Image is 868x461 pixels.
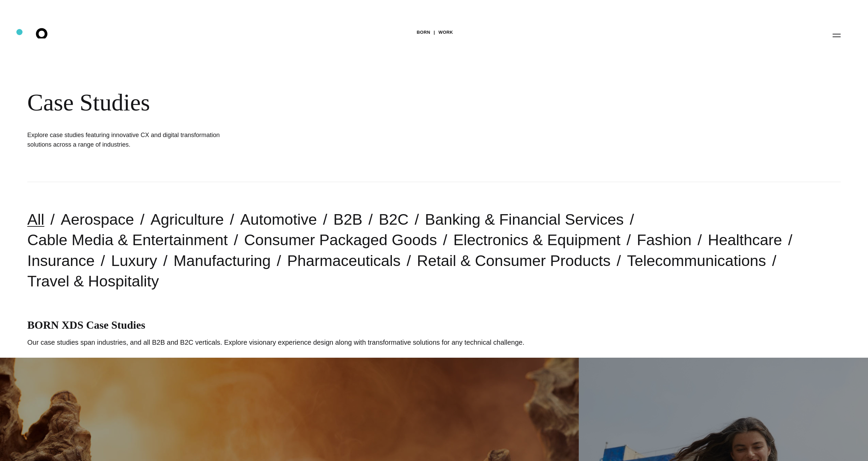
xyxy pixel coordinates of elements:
[439,27,453,38] a: Work
[637,231,691,249] a: Fashion
[379,211,409,228] a: B2C
[333,211,362,228] a: B2B
[111,252,157,269] a: Luxury
[27,231,228,249] a: Cable Media & Entertainment
[828,28,845,42] button: Open
[244,231,437,249] a: Consumer Packaged Goods
[425,211,624,228] a: Banking & Financial Services
[61,211,134,228] a: Aerospace
[27,337,841,347] p: Our case studies span industries, and all B2B and B2C verticals. Explore visionary experience des...
[417,252,611,269] a: Retail & Consumer Products
[287,252,401,269] a: Pharmaceuticals
[708,231,782,249] a: Healthcare
[27,252,95,269] a: Insurance
[150,211,224,228] a: Agriculture
[453,231,620,249] a: Electronics & Equipment
[27,272,159,290] a: Travel & Hospitality
[27,211,44,228] a: All
[174,252,271,269] a: Manufacturing
[27,130,232,149] h1: Explore case studies featuring innovative CX and digital transformation solutions across a range ...
[627,252,766,269] a: Telecommunications
[240,211,317,228] a: Automotive
[27,89,416,117] div: Case Studies
[27,319,841,331] h1: BORN XDS Case Studies
[417,27,430,38] a: BORN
